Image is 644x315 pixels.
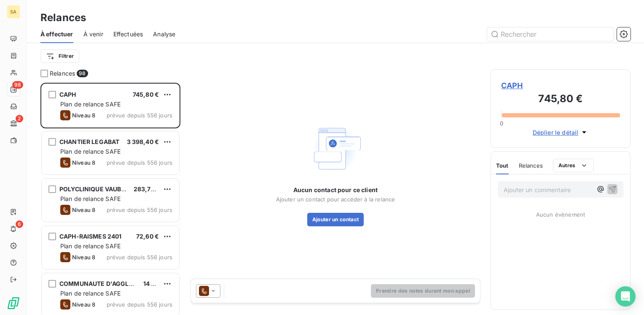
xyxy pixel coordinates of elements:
[371,284,475,298] button: Prendre des notes durant mon appel
[615,286,636,307] div: Open Intercom Messenger
[16,115,23,122] span: 2
[500,120,503,127] span: 0
[16,220,23,228] span: 6
[77,70,88,77] span: 98
[40,49,79,63] button: Filtrer
[50,69,75,78] span: Relances
[143,280,175,287] span: 14 477,01 €
[133,91,159,98] span: 745,80 €
[60,290,121,297] span: Plan de relance SAFE
[107,112,172,119] span: prévue depuis 556 jours
[293,186,378,194] span: Aucun contact pour ce client
[107,206,172,213] span: prévue depuis 556 jours
[107,159,172,166] span: prévue depuis 556 jours
[519,162,543,169] span: Relances
[59,91,76,98] span: CAPH
[72,254,95,261] span: Niveau 8
[309,122,362,176] img: Empty state
[536,211,585,218] span: Aucun évènement
[72,159,95,166] span: Niveau 8
[530,128,591,137] button: Déplier le détail
[59,233,122,240] span: CAPH-RAISMES 2401
[7,5,20,19] div: SA
[496,162,509,169] span: Tout
[134,185,160,193] span: 283,79 €
[553,159,594,172] button: Autres
[153,30,175,38] span: Analyse
[60,195,121,202] span: Plan de relance SAFE
[72,301,95,308] span: Niveau 8
[12,81,23,89] span: 98
[136,233,159,240] span: 72,60 €
[40,30,73,38] span: À effectuer
[107,254,172,261] span: prévue depuis 556 jours
[307,213,364,226] button: Ajouter un contact
[72,206,95,213] span: Niveau 8
[72,112,95,119] span: Niveau 8
[60,148,121,155] span: Plan de relance SAFE
[40,83,180,315] div: grid
[127,138,159,145] span: 3 398,40 €
[501,91,620,108] h3: 745,80 €
[40,10,86,25] h3: Relances
[7,296,20,310] img: Logo LeanPay
[60,100,121,108] span: Plan de relance SAFE
[60,242,121,250] span: Plan de relance SAFE
[501,80,620,91] span: CAPH
[113,30,143,38] span: Effectuées
[533,128,579,137] span: Déplier le détail
[107,301,172,308] span: prévue depuis 556 jours
[59,138,119,145] span: CHANTIER LEGABAT
[59,280,215,287] span: COMMUNAUTE D'AGGLOMERATION DE LA PORTE DU
[59,185,130,193] span: POLYCLINIQUE VAUBAN
[276,196,395,203] span: Ajouter un contact pour accéder à la relance
[83,30,103,38] span: À venir
[487,27,614,41] input: Rechercher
